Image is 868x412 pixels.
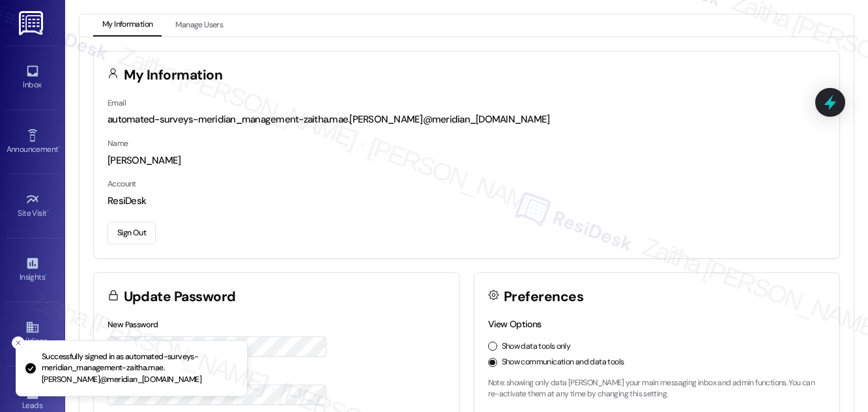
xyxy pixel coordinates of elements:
[124,290,236,304] h3: Update Password
[108,138,128,149] label: Name
[108,98,126,108] label: Email
[166,14,232,37] button: Manage Users
[504,290,583,304] h3: Preferences
[12,336,25,349] button: Close toast
[58,143,60,152] span: •
[42,351,237,386] p: Successfully signed in as automated-surveys-meridian_management-zaitha.mae.[PERSON_NAME]@meridian...
[502,357,624,368] label: Show communication and data tools
[93,14,162,37] button: My Information
[7,316,59,351] a: Buildings
[108,179,136,189] label: Account
[108,194,826,208] div: ResiDesk
[19,11,46,35] img: ResiDesk Logo
[488,377,826,400] p: Note: showing only data [PERSON_NAME] your main messaging inbox and admin functions. You can re-a...
[47,207,49,216] span: •
[108,222,156,244] button: Sign Out
[488,318,542,330] label: View Options
[108,319,158,330] label: New Password
[124,68,223,82] h3: My Information
[502,341,571,353] label: Show data tools only
[7,188,59,224] a: Site Visit •
[108,154,826,168] div: [PERSON_NAME]
[7,60,59,95] a: Inbox
[45,271,47,280] span: •
[108,113,826,126] div: automated-surveys-meridian_management-zaitha.mae.[PERSON_NAME]@meridian_[DOMAIN_NAME]
[7,252,59,287] a: Insights •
